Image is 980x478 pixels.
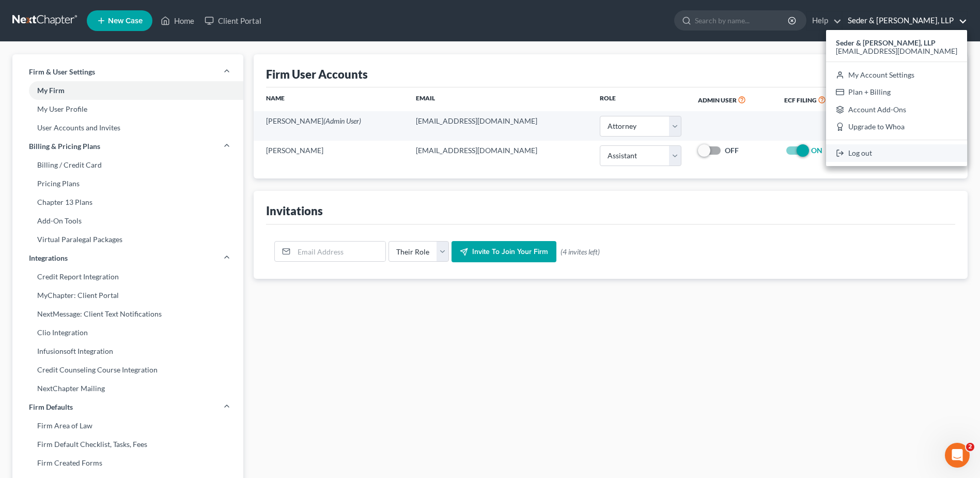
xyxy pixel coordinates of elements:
[807,11,842,30] a: Help
[12,249,243,267] a: Integrations
[836,47,957,55] span: [EMAIL_ADDRESS][DOMAIN_NAME]
[12,81,243,100] a: My Firm
[12,100,243,118] a: My User Profile
[108,17,143,25] span: New Case
[966,443,974,451] span: 2
[826,66,967,84] a: My Account Settings
[826,101,967,118] a: Account Add-Ons
[29,402,73,412] span: Firm Defaults
[155,11,199,30] a: Home
[12,118,243,137] a: User Accounts and Invites
[408,141,591,170] td: [EMAIL_ADDRESS][DOMAIN_NAME]
[12,174,243,193] a: Pricing Plans
[12,416,243,435] a: Firm Area of Law
[826,144,967,162] a: Log out
[12,212,243,230] a: Add-On Tools
[452,241,556,263] button: Invite to join your firm
[12,193,243,212] a: Chapter 13 Plans
[254,87,408,111] th: Name
[12,286,243,305] a: MyChapter: Client Portal
[199,11,267,30] a: Client Portal
[408,87,591,111] th: Email
[725,146,739,155] strong: OFF
[29,67,95,77] span: Firm & User Settings
[408,111,591,141] td: [EMAIL_ADDRESS][DOMAIN_NAME]
[266,203,323,218] div: Invitations
[254,141,408,170] td: [PERSON_NAME]
[826,118,967,136] a: Upgrade to Whoa
[811,146,822,155] strong: ON
[472,247,548,256] span: Invite to join your firm
[836,38,936,47] strong: Seder & [PERSON_NAME], LLP
[826,30,967,166] div: Seder & [PERSON_NAME], LLP
[945,443,970,468] iframe: Intercom live chat
[826,83,967,101] a: Plan + Billing
[254,111,408,141] td: [PERSON_NAME]
[12,156,243,174] a: Billing / Credit Card
[12,435,243,454] a: Firm Default Checklist, Tasks, Fees
[784,96,817,104] span: ECF Filing
[12,454,243,472] a: Firm Created Forms
[698,96,737,104] span: Admin User
[12,361,243,379] a: Credit Counseling Course Integration
[266,67,368,82] div: Firm User Accounts
[12,342,243,361] a: Infusionsoft Integration
[561,247,600,257] span: (4 invites left)
[12,267,243,286] a: Credit Report Integration
[294,242,385,261] input: Email Address
[592,87,690,111] th: Role
[843,11,967,30] a: Seder & [PERSON_NAME], LLP
[12,398,243,416] a: Firm Defaults
[12,323,243,342] a: Clio Integration
[12,305,243,323] a: NextMessage: Client Text Notifications
[12,230,243,249] a: Virtual Paralegal Packages
[12,137,243,156] a: Billing & Pricing Plans
[29,141,100,152] span: Billing & Pricing Plans
[695,11,789,30] input: Search by name...
[12,63,243,81] a: Firm & User Settings
[12,379,243,398] a: NextChapter Mailing
[323,116,361,125] span: (Admin User)
[29,253,68,263] span: Integrations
